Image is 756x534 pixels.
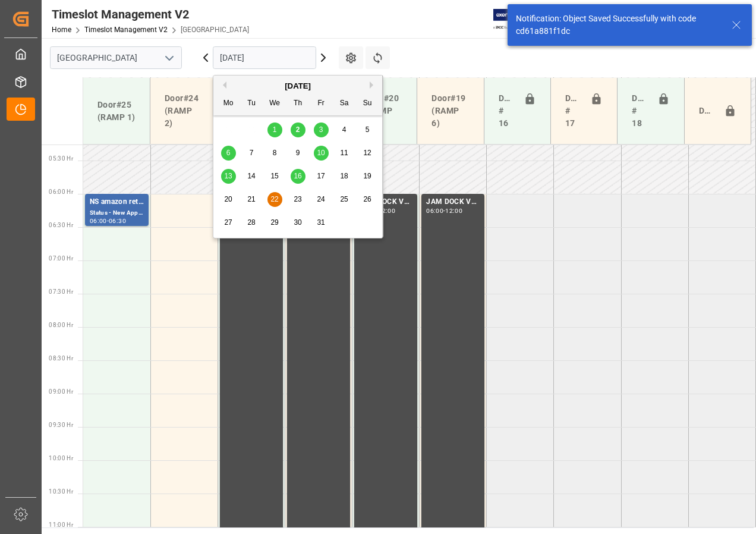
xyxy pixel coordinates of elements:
[294,218,301,227] span: 30
[270,172,278,180] span: 15
[340,172,348,180] span: 18
[317,218,325,227] span: 31
[267,192,282,207] div: Choose Wednesday, October 22nd, 2025
[694,100,719,122] div: Door#23
[314,192,329,207] div: Choose Friday, October 24th, 2025
[443,208,445,213] div: -
[244,169,259,184] div: Choose Tuesday, October 14th, 2025
[267,122,282,137] div: Choose Wednesday, October 1st, 2025
[270,195,278,203] span: 22
[90,196,144,208] div: NS amazon returns
[291,169,305,184] div: Choose Thursday, October 16th, 2025
[107,218,109,224] div: -
[342,125,346,134] span: 4
[49,422,73,428] span: 09:30 Hr
[360,192,375,207] div: Choose Sunday, October 26th, 2025
[267,96,282,111] div: We
[244,215,259,230] div: Choose Tuesday, October 28th, 2025
[363,149,371,157] span: 12
[213,80,382,92] div: [DATE]
[244,96,259,111] div: Tu
[291,96,305,111] div: Th
[221,192,236,207] div: Choose Monday, October 20th, 2025
[363,172,371,180] span: 19
[319,125,323,134] span: 3
[627,87,652,134] div: Doors # 18
[317,149,325,157] span: 10
[49,388,73,395] span: 09:00 Hr
[294,172,301,180] span: 16
[109,218,126,224] div: 06:30
[493,9,534,30] img: Exertis%20JAM%20-%20Email%20Logo.jpg_1722504956.jpg
[337,122,352,137] div: Choose Saturday, October 4th, 2025
[49,488,73,495] span: 10:30 Hr
[221,146,236,161] div: Choose Monday, October 6th, 2025
[291,122,305,137] div: Choose Thursday, October 2nd, 2025
[337,146,352,161] div: Choose Saturday, October 11th, 2025
[247,172,255,180] span: 14
[560,87,585,134] div: Doors # 17
[366,125,370,134] span: 5
[337,96,352,111] div: Sa
[93,94,140,128] div: Door#25 (RAMP 1)
[49,355,73,362] span: 08:30 Hr
[360,146,375,161] div: Choose Sunday, October 12th, 2025
[221,169,236,184] div: Choose Monday, October 13th, 2025
[267,169,282,184] div: Choose Wednesday, October 15th, 2025
[296,149,300,157] span: 9
[49,222,73,228] span: 06:30 Hr
[224,218,232,227] span: 27
[314,215,329,230] div: Choose Friday, October 31st, 2025
[426,208,443,213] div: 06:00
[314,169,329,184] div: Choose Friday, October 17th, 2025
[52,26,71,34] a: Home
[244,192,259,207] div: Choose Tuesday, October 21st, 2025
[90,218,107,224] div: 06:00
[49,455,73,461] span: 10:00 Hr
[90,208,144,218] div: Status - New Appointment
[213,46,316,69] input: DD-MM-YYYY
[359,196,412,208] div: JAM DOCK VOLUME CONTROL
[49,322,73,328] span: 08:00 Hr
[224,195,232,203] span: 20
[427,87,474,134] div: Door#19 (RAMP 6)
[49,155,73,162] span: 05:30 Hr
[221,215,236,230] div: Choose Monday, October 27th, 2025
[226,149,231,157] span: 6
[160,49,178,67] button: open menu
[247,218,255,227] span: 28
[340,195,348,203] span: 25
[217,118,379,234] div: month 2025-10
[247,195,255,203] span: 21
[314,96,329,111] div: Fr
[160,87,207,134] div: Door#24 (RAMP 2)
[49,522,73,528] span: 11:00 Hr
[219,81,226,89] button: Previous Month
[445,208,462,213] div: 12:00
[363,195,371,203] span: 26
[516,12,720,37] div: Notification: Object Saved Successfully with code cd61a881f1dc
[291,146,305,161] div: Choose Thursday, October 9th, 2025
[291,192,305,207] div: Choose Thursday, October 23rd, 2025
[250,149,254,157] span: 7
[340,149,348,157] span: 11
[360,169,375,184] div: Choose Sunday, October 19th, 2025
[426,196,480,208] div: JAM DOCK VOLUME CONTROL
[296,125,300,134] span: 2
[314,146,329,161] div: Choose Friday, October 10th, 2025
[360,122,375,137] div: Choose Sunday, October 5th, 2025
[273,149,277,157] span: 8
[370,81,377,89] button: Next Month
[360,96,375,111] div: Su
[49,255,73,262] span: 07:00 Hr
[49,288,73,295] span: 07:30 Hr
[291,215,305,230] div: Choose Thursday, October 30th, 2025
[244,146,259,161] div: Choose Tuesday, October 7th, 2025
[267,215,282,230] div: Choose Wednesday, October 29th, 2025
[360,87,407,134] div: Door#20 (RAMP 5)
[221,96,236,111] div: Mo
[224,172,232,180] span: 13
[294,195,301,203] span: 23
[314,122,329,137] div: Choose Friday, October 3rd, 2025
[494,87,519,134] div: Doors # 16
